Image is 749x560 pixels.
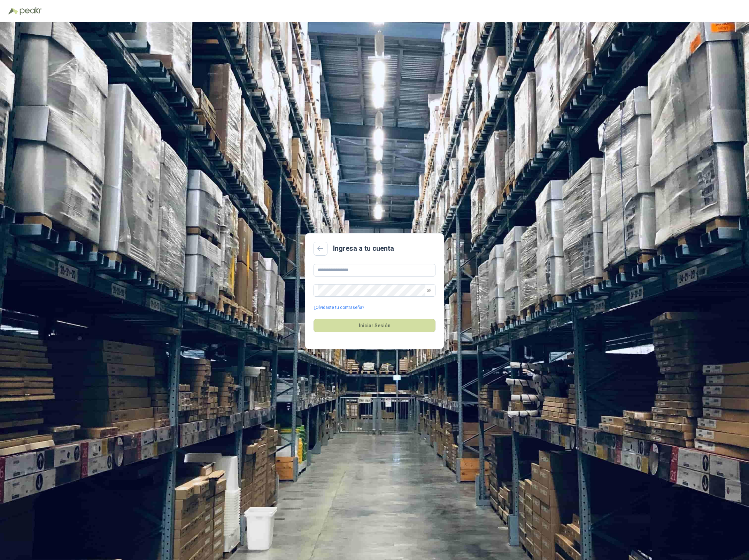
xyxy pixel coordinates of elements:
a: ¿Olvidaste tu contraseña? [314,304,364,311]
img: Peakr [20,7,42,15]
button: Iniciar Sesión [314,319,435,332]
img: Logo [8,8,18,15]
span: eye-invisible [427,288,431,293]
h2: Ingresa a tu cuenta [333,243,394,254]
